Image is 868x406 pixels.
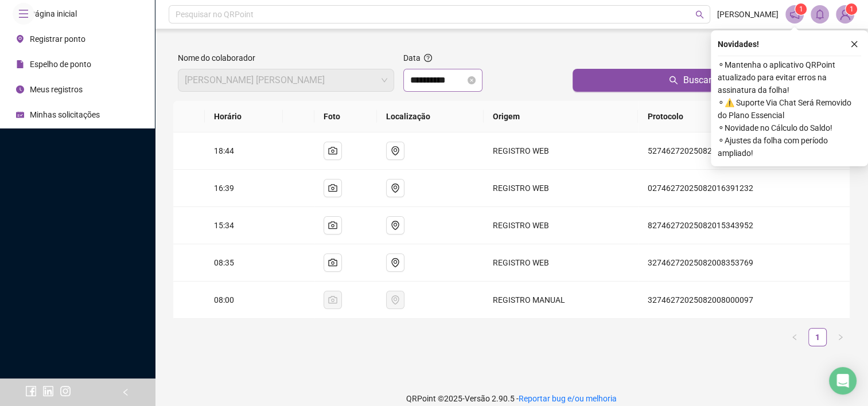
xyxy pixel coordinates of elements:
[391,146,400,155] span: environment
[484,170,639,207] td: REGISTRO WEB
[30,9,77,18] span: Página inicial
[846,3,857,15] sup: Atualize o seu contato no menu Meus Dados
[468,76,476,84] span: close-circle
[178,52,263,64] label: Nome do colaborador
[831,328,850,346] button: right
[718,122,861,134] span: ⚬ Novidade no Cálculo do Saldo!
[30,34,85,44] span: Registrar ponto
[214,146,234,155] span: 18:44
[638,207,850,244] td: 82746272025082015343952
[25,385,37,397] span: facebook
[328,221,337,230] span: camera
[391,184,400,193] span: environment
[214,184,234,193] span: 16:39
[16,35,24,43] span: environment
[785,328,804,346] li: Página anterior
[795,3,807,15] sup: 1
[328,258,337,267] span: camera
[185,69,387,91] span: ANA PAULA SOUSA MATA NASCIMENTO
[718,134,861,159] span: ⚬ Ajustes da folha com período ampliado!
[837,334,844,341] span: right
[314,101,377,132] th: Foto
[328,146,337,155] span: camera
[791,334,798,341] span: left
[391,221,400,230] span: environment
[30,110,100,119] span: Minhas solicitações
[850,40,858,48] span: close
[638,170,850,207] td: 02746272025082016391232
[785,328,804,346] button: left
[484,207,639,244] td: REGISTRO WEB
[829,367,857,395] div: Open Intercom Messenger
[831,328,850,346] li: Próxima página
[809,329,826,346] a: 1
[519,394,617,403] span: Reportar bug e/ou melhoria
[683,73,748,87] span: Buscar registros
[718,58,861,96] span: ⚬ Mantenha o aplicativo QRPoint atualizado para evitar erros na assinatura da folha!
[484,244,639,282] td: REGISTRO WEB
[718,38,759,50] span: Novidades !
[60,385,71,397] span: instagram
[214,258,234,267] span: 08:35
[695,10,704,19] span: search
[850,5,854,13] span: 1
[638,282,850,319] td: 32746272025082008000097
[377,101,484,132] th: Localização
[573,69,845,92] button: Buscar registros
[30,85,83,94] span: Meus registros
[214,295,234,304] span: 08:00
[638,244,850,282] td: 32746272025082008353769
[122,388,130,396] span: left
[484,282,639,319] td: REGISTRO MANUAL
[403,53,421,63] span: Data
[16,85,24,93] span: clock-circle
[638,101,850,132] th: Protocolo
[815,9,825,19] span: bell
[638,132,850,170] td: 52746272025082018443182
[484,101,639,132] th: Origem
[465,394,490,403] span: Versão
[30,60,91,69] span: Espelho de ponto
[718,96,861,122] span: ⚬ ⚠️ Suporte Via Chat Será Removido do Plano Essencial
[42,385,54,397] span: linkedin
[836,6,854,23] img: 89612
[717,8,779,21] span: [PERSON_NAME]
[669,76,678,85] span: search
[789,9,800,19] span: notification
[808,328,827,346] li: 1
[328,184,337,193] span: camera
[799,5,803,13] span: 1
[205,101,283,132] th: Horário
[16,111,24,119] span: schedule
[16,60,24,68] span: file
[391,258,400,267] span: environment
[18,9,29,19] span: menu
[484,132,639,170] td: REGISTRO WEB
[424,54,432,62] span: question-circle
[214,221,234,230] span: 15:34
